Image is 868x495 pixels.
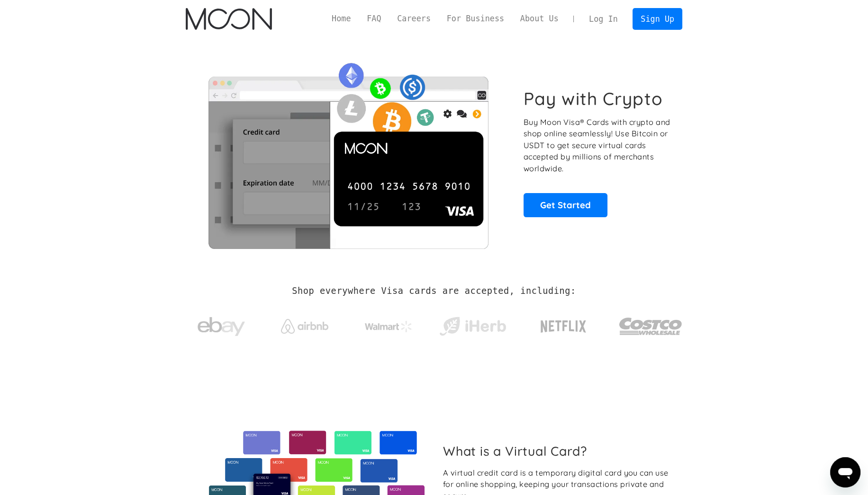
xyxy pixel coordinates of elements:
a: ebay [186,302,256,346]
a: Log In [581,9,625,29]
h2: What is a Virtual Card? [443,443,675,459]
img: Airbnb [281,319,328,334]
a: Costco [619,299,682,349]
a: Airbnb [270,309,340,338]
a: iHerb [437,305,508,344]
img: ebay [198,312,245,342]
a: About Us [512,13,567,25]
p: Buy Moon Visa® Cards with crypto and shop online seamlessly! Use Bitcoin or USDT to get secure vi... [524,116,672,175]
a: Netflix [521,305,606,343]
a: Home [324,13,359,25]
a: Careers [389,13,438,25]
img: Moon Logo [186,8,271,30]
a: Get Started [524,193,607,217]
a: home [186,8,271,30]
h1: Pay with Crypto [524,88,663,109]
a: For Business [439,13,512,25]
img: Costco [619,309,682,344]
img: iHerb [437,314,508,339]
img: Moon Cards let you spend your crypto anywhere Visa is accepted. [186,56,510,248]
img: Walmart [365,321,412,332]
a: Walmart [353,311,424,337]
h2: Shop everywhere Visa cards are accepted, including: [292,286,576,296]
a: Sign Up [633,8,682,29]
iframe: Nút để khởi chạy cửa sổ nhắn tin [830,457,860,487]
a: FAQ [359,13,389,25]
img: Netflix [540,315,587,338]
